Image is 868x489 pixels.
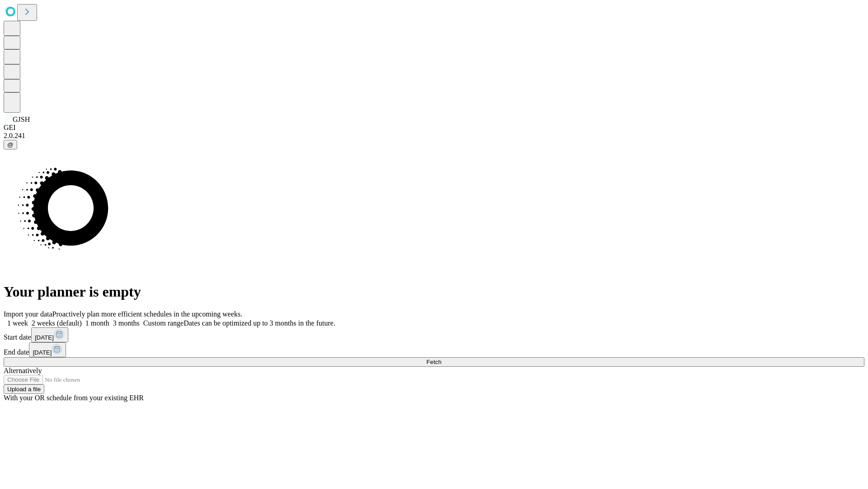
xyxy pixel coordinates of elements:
span: Alternatively [4,367,42,374]
span: 3 months [113,319,140,327]
button: Fetch [4,357,864,367]
span: Dates can be optimized up to 3 months in the future. [184,319,335,327]
button: [DATE] [31,327,68,342]
div: End date [4,342,864,357]
span: [DATE] [33,349,52,356]
span: Proactively plan more efficient schedules in the upcoming weeks. [52,310,242,318]
button: [DATE] [29,342,66,357]
button: Upload a file [4,384,44,394]
span: With your OR schedule from your existing EHR [4,394,144,402]
div: 2.0.241 [4,132,864,140]
span: GJSH [13,115,30,123]
span: Custom range [143,319,184,327]
div: GEI [4,124,864,132]
span: @ [7,141,14,148]
div: Start date [4,327,864,342]
span: [DATE] [35,334,54,341]
h1: Your planner is empty [4,283,864,300]
span: 1 week [7,319,28,327]
span: 1 month [85,319,109,327]
span: Fetch [426,359,441,365]
span: Import your data [4,310,52,318]
span: 2 weeks (default) [32,319,82,327]
button: @ [4,140,17,149]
